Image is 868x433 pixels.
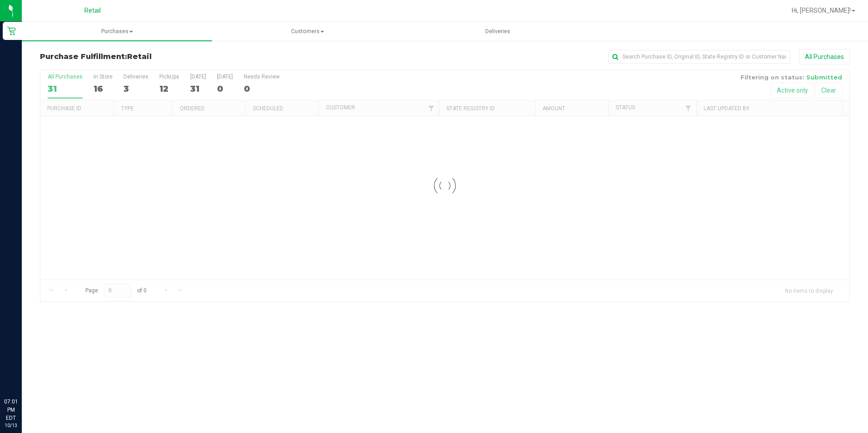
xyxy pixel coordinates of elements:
span: Hi, [PERSON_NAME]! [792,7,851,14]
p: 10/13 [4,422,18,429]
inline-svg: Retail [7,26,16,35]
p: 07:01 PM EDT [4,398,18,422]
iframe: Resource center [9,360,36,388]
span: Deliveries [473,27,523,35]
span: Retail [127,52,152,61]
button: All Purchases [799,49,850,64]
a: Customers [212,22,402,41]
span: Purchases [22,27,212,35]
a: Purchases [22,22,212,41]
input: Search Purchase ID, Original ID, State Registry ID or Customer Name... [608,50,790,64]
span: Retail [84,7,101,15]
span: Customers [212,27,402,35]
a: Deliveries [403,22,593,41]
h3: Purchase Fulfillment: [40,53,310,61]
